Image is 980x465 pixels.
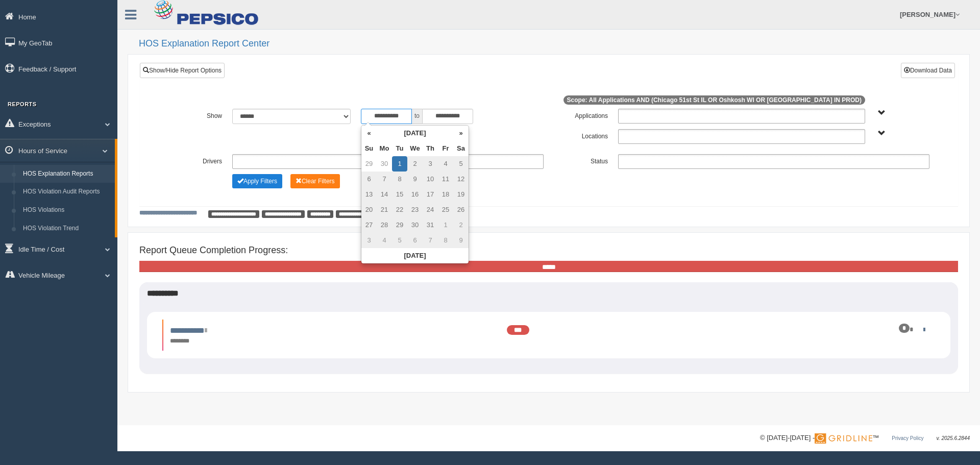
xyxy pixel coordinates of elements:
td: 10 [423,172,438,187]
td: 29 [361,156,377,172]
td: 8 [392,172,407,187]
a: Privacy Policy [892,435,923,441]
td: 2 [453,217,469,233]
td: 17 [423,187,438,202]
td: 4 [438,156,453,172]
td: 28 [377,217,392,233]
td: 5 [453,156,469,172]
td: 14 [377,187,392,202]
td: 4 [377,233,392,248]
a: HOS Violations [18,201,115,219]
td: 1 [392,156,407,172]
td: 25 [438,202,453,217]
th: Su [361,141,377,156]
a: HOS Violation Audit Reports [18,183,115,201]
td: 9 [407,172,423,187]
td: 7 [377,172,392,187]
th: Sa [453,141,469,156]
a: HOS Explanation Reports [18,165,115,183]
th: Tu [392,141,407,156]
label: Locations [549,129,613,141]
td: 20 [361,202,377,217]
button: Change Filter Options [290,174,340,188]
li: Expand [162,320,935,351]
td: 7 [423,233,438,248]
td: 11 [438,172,453,187]
th: [DATE] [377,126,453,141]
span: to [412,109,422,124]
td: 22 [392,202,407,217]
td: 3 [423,156,438,172]
td: 19 [453,187,469,202]
td: 9 [453,233,469,248]
td: 15 [392,187,407,202]
td: 26 [453,202,469,217]
td: 27 [361,217,377,233]
td: 13 [361,187,377,202]
td: 29 [392,217,407,233]
td: 6 [407,233,423,248]
th: Fr [438,141,453,156]
span: Scope: All Applications AND (Chicago 51st St IL OR Oshkosh WI OR [GEOGRAPHIC_DATA] IN PROD) [563,95,865,105]
td: 30 [377,156,392,172]
td: 1 [438,217,453,233]
div: © [DATE]-[DATE] - ™ [760,433,970,444]
a: HOS Violation Trend [18,219,115,238]
td: 3 [361,233,377,248]
th: « [361,126,377,141]
th: Mo [377,141,392,156]
a: Show/Hide Report Options [140,63,225,78]
label: Drivers [163,154,227,166]
td: 31 [423,217,438,233]
td: 6 [361,172,377,187]
th: » [453,126,469,141]
label: Applications [549,109,613,121]
button: Download Data [901,63,955,78]
td: 12 [453,172,469,187]
td: 24 [423,202,438,217]
td: 16 [407,187,423,202]
button: Change Filter Options [232,174,282,188]
td: 8 [438,233,453,248]
span: v. 2025.6.2844 [937,435,970,441]
label: Show [163,109,227,121]
h2: HOS Explanation Report Center [139,39,970,49]
td: 18 [438,187,453,202]
td: 23 [407,202,423,217]
th: [DATE] [361,248,469,263]
td: 21 [377,202,392,217]
td: 30 [407,217,423,233]
th: We [407,141,423,156]
img: Gridline [815,433,872,444]
label: Status [549,154,613,166]
th: Th [423,141,438,156]
h4: Report Queue Completion Progress: [139,246,958,256]
td: 5 [392,233,407,248]
td: 2 [407,156,423,172]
